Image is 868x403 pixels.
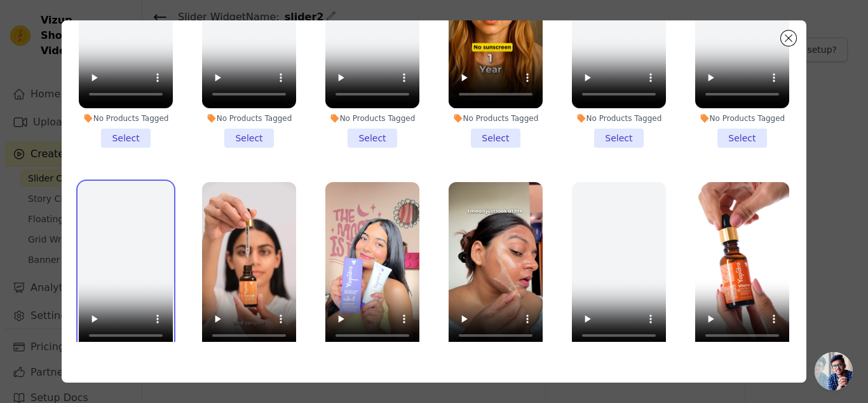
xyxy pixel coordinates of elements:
[449,113,543,124] div: No Products Tagged
[572,113,666,124] div: No Products Tagged
[815,352,853,390] div: Open chat
[79,113,173,124] div: No Products Tagged
[695,113,789,124] div: No Products Tagged
[325,113,419,124] div: No Products Tagged
[781,31,796,46] button: Close modal
[202,113,296,124] div: No Products Tagged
